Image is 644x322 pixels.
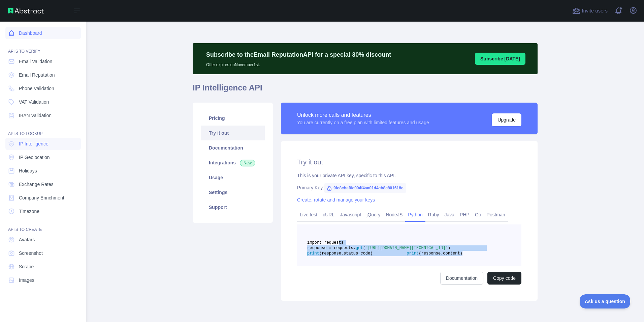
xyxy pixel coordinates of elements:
[319,251,373,256] span: (response.status_code)
[297,209,320,220] a: Live test
[457,209,472,220] a: PHP
[8,8,44,14] img: Abstract API
[19,263,34,270] span: Scrape
[324,183,406,193] span: 9fc8cbef6c094f4aa01d4cb8c801618c
[19,208,39,215] span: Timezone
[5,55,81,68] a: Email Validation
[5,261,81,273] a: Scrape
[19,194,64,201] span: Company Enrichment
[201,140,265,155] a: Documentation
[5,178,81,190] a: Exchange Rates
[19,154,50,161] span: IP Geolocation
[297,172,521,179] div: This is your private API key, specific to this API.
[5,192,81,204] a: Company Enrichment
[297,197,375,203] a: Create, rotate and manage your keys
[580,294,631,308] iframe: Toggle Customer Support
[201,126,265,140] a: Try it out
[448,246,450,250] span: )
[5,69,81,81] a: Email Reputation
[405,209,425,220] a: Python
[19,58,52,65] span: Email Validation
[206,59,391,68] p: Offer expires on November 1st.
[472,209,484,220] a: Go
[5,27,81,39] a: Dashboard
[297,184,521,191] div: Primary Key:
[571,5,609,16] button: Invite users
[19,236,35,243] span: Avatars
[5,82,81,95] a: Phone Validation
[201,185,265,200] a: Settings
[206,50,391,59] p: Subscribe to the Email Reputation API for a special 30 % discount
[5,274,81,286] a: Images
[19,277,34,284] span: Images
[425,209,442,220] a: Ruby
[193,82,538,99] h1: IP Intelligence API
[201,200,265,215] a: Support
[582,7,608,15] span: Invite users
[201,155,265,170] a: Integrations New
[492,113,521,126] button: Upgrade
[5,138,81,150] a: IP Intelligence
[356,246,363,250] span: get
[337,209,364,220] a: Javascript
[407,251,419,256] span: print
[307,240,344,245] span: import requests
[364,209,383,220] a: jQuery
[297,111,429,119] div: Unlock more calls and features
[383,209,405,220] a: NodeJS
[365,246,448,250] span: "[URL][DOMAIN_NAME][TECHNICAL_ID]"
[5,109,81,122] a: IBAN Validation
[484,209,508,220] a: Postman
[442,209,457,220] a: Java
[5,205,81,217] a: Timezone
[5,234,81,246] a: Avatars
[240,160,255,166] span: New
[5,165,81,177] a: Holidays
[487,272,521,285] button: Copy code
[475,53,525,65] button: Subscribe [DATE]
[5,96,81,108] a: VAT Validation
[19,181,54,188] span: Exchange Rates
[297,157,521,167] h2: Try it out
[320,209,337,220] a: cURL
[363,246,365,250] span: (
[307,251,319,256] span: print
[201,170,265,185] a: Usage
[19,167,37,174] span: Holidays
[19,85,54,92] span: Phone Validation
[5,219,81,232] div: API'S TO CREATE
[307,246,356,250] span: response = requests.
[19,140,49,147] span: IP Intelligence
[19,250,43,257] span: Screenshot
[19,72,55,78] span: Email Reputation
[201,111,265,126] a: Pricing
[5,41,81,54] div: API'S TO VERIFY
[297,119,429,126] div: You are currently on a free plan with limited features and usage
[19,99,49,105] span: VAT Validation
[19,112,52,119] span: IBAN Validation
[5,151,81,163] a: IP Geolocation
[5,247,81,259] a: Screenshot
[5,123,81,136] div: API'S TO LOOKUP
[440,272,483,285] a: Documentation
[419,251,462,256] span: (response.content)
